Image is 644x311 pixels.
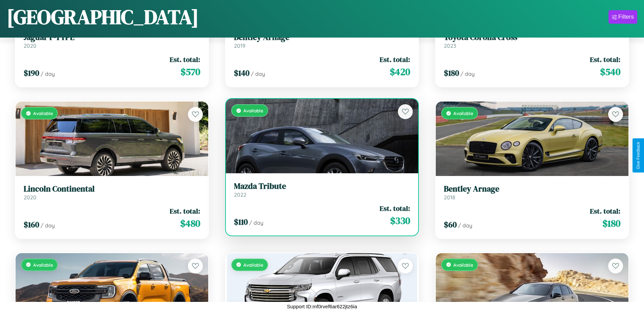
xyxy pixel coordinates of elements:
span: $ 180 [444,67,459,79]
h3: Jaguar F-TYPE [24,32,200,42]
h1: [GEOGRAPHIC_DATA] [7,3,199,31]
span: $ 180 [602,217,620,230]
span: $ 570 [181,65,200,79]
a: Lincoln Continental2020 [24,184,200,201]
span: Est. total: [380,54,410,64]
span: 2018 [444,194,455,201]
span: / day [41,222,55,229]
span: / day [458,222,472,229]
span: Available [33,110,53,116]
div: Filters [618,14,634,20]
span: / day [249,219,263,226]
span: $ 110 [234,216,248,227]
h3: Toyota Corolla Cross [444,32,620,42]
span: 2020 [24,194,37,201]
span: Est. total: [590,54,620,64]
span: Est. total: [170,54,200,64]
span: 2022 [234,191,246,198]
h3: Lincoln Continental [24,184,200,194]
a: Bentley Arnage2018 [444,184,620,201]
span: $ 330 [390,214,410,227]
span: 2020 [24,42,37,49]
span: Available [243,262,263,268]
span: $ 160 [24,219,39,230]
h3: Mazda Tribute [234,181,410,191]
span: $ 420 [390,65,410,79]
span: $ 540 [600,65,620,79]
span: Est. total: [170,206,200,216]
span: $ 60 [444,219,457,230]
a: Jaguar F-TYPE2020 [24,32,200,49]
span: Est. total: [590,206,620,216]
span: 2023 [444,42,456,49]
h3: Bentley Arnage [444,184,620,194]
button: Filters [609,10,637,24]
a: Toyota Corolla Cross2023 [444,32,620,49]
span: Available [453,262,473,268]
span: Available [33,262,53,268]
span: Available [453,110,473,116]
span: $ 140 [234,67,249,79]
span: Est. total: [380,203,410,213]
a: Mazda Tribute2022 [234,181,410,198]
div: Give Feedback [636,142,641,169]
a: Bentley Arnage2019 [234,32,410,49]
h3: Bentley Arnage [234,32,410,42]
span: $ 480 [180,217,200,230]
span: Available [243,108,263,113]
span: / day [251,70,265,77]
span: 2019 [234,42,245,49]
span: / day [460,70,475,77]
p: Support ID: mf0rvef6ar622jtz6ia [287,302,357,311]
span: / day [41,70,55,77]
span: $ 190 [24,67,39,79]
